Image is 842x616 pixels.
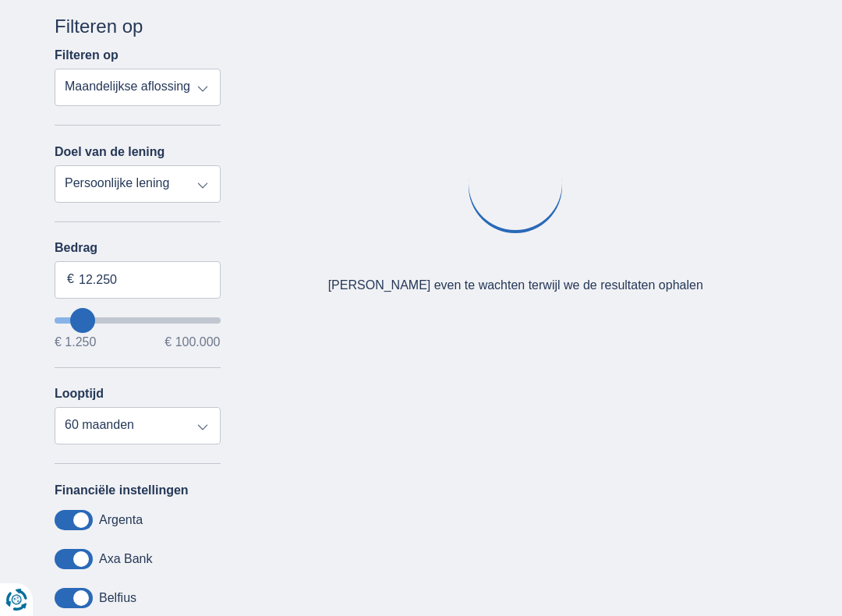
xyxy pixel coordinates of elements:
div: [PERSON_NAME] even te wachten terwijl we de resultaten ophalen [328,277,703,295]
label: Bedrag [55,241,221,255]
label: Looptijd [55,387,104,401]
label: Filteren op [55,48,119,62]
label: Financiële instellingen [55,483,189,497]
span: € 1.250 [55,336,96,349]
span: € [67,271,74,289]
label: Belfius [99,591,136,605]
label: Argenta [99,513,143,527]
div: Filteren op [55,13,221,40]
span: € 100.000 [165,336,220,349]
input: wantToBorrow [55,317,221,324]
label: Doel van de lening [55,145,165,159]
label: Axa Bank [99,552,152,566]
